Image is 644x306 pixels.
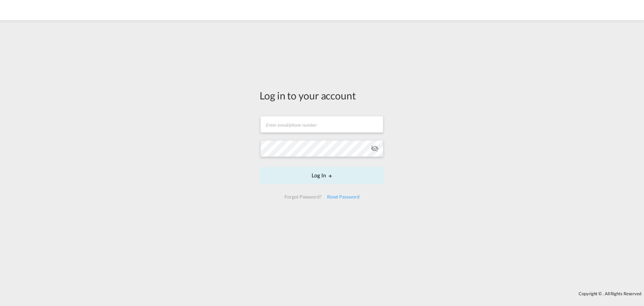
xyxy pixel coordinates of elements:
[260,116,383,133] input: Enter email/phone number
[371,144,379,152] md-icon: icon-eye-off
[282,191,324,203] div: Forgot Password?
[260,167,384,184] button: LOGIN
[324,191,362,203] div: Reset Password
[260,88,384,102] div: Log in to your account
